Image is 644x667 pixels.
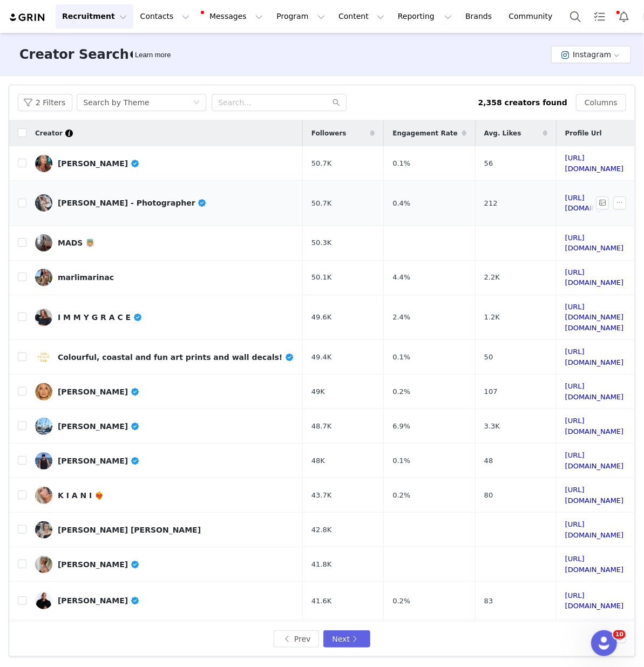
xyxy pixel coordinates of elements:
div: Tooltip anchor [64,128,74,138]
a: [URL][DOMAIN_NAME] [565,486,624,505]
a: Tasks [588,4,612,29]
a: [URL][DOMAIN_NAME] [565,451,624,470]
div: [PERSON_NAME] [58,596,140,605]
span: 6.9% [392,421,410,432]
span: 41.6K [311,596,331,607]
button: Prev [274,630,319,648]
a: [PERSON_NAME] [35,155,294,172]
button: 2 Filters [18,94,72,111]
img: v2 [35,418,52,435]
span: 49K [311,386,325,397]
a: K I A N I ❤️‍🔥 [35,487,294,504]
h3: Creator Search [19,45,129,64]
span: 50.7K [311,198,331,209]
button: Columns [576,94,626,111]
span: 0.2% [392,386,410,397]
div: I M M Y G R A C E [58,313,143,322]
span: 50.3K [311,237,331,248]
span: Engagement Rate [392,128,457,138]
span: Avg. Likes [484,128,521,138]
img: v2 [35,487,52,504]
img: v2 [35,452,52,469]
span: 0.4% [392,198,410,209]
div: Colourful, coastal and fun art prints and wall decals! [58,353,294,362]
span: 50.7K [311,158,331,169]
button: Instagram [551,46,631,63]
a: [URL][DOMAIN_NAME] [565,417,624,435]
span: 41.8K [311,559,331,570]
input: Search... [212,94,347,111]
a: [PERSON_NAME] [35,556,294,573]
div: [PERSON_NAME] [58,159,140,168]
button: Notifications [612,4,636,29]
span: 50.1K [311,272,331,283]
span: 80 [484,490,493,501]
i: icon: search [333,99,340,106]
img: v2 [35,309,52,326]
a: [URL][DOMAIN_NAME] [565,268,624,287]
img: v2 [35,194,52,212]
img: v2 [35,383,52,400]
a: [PERSON_NAME] [PERSON_NAME] [35,521,294,539]
span: 49.6K [311,312,331,323]
a: [PERSON_NAME] [35,592,294,609]
img: v2 [35,349,52,366]
span: 48K [311,455,325,466]
span: 0.1% [392,352,410,363]
span: 83 [484,596,493,607]
a: Brands [459,4,501,29]
span: Followers [311,128,347,138]
span: 43.7K [311,490,331,501]
span: 0.2% [392,490,410,501]
a: marlimarinac [35,269,294,286]
button: Messages [196,4,269,29]
span: 48 [484,455,493,466]
img: v2 [35,592,52,609]
img: v2 [35,269,52,286]
a: [PERSON_NAME] [35,383,294,400]
div: 2,358 creators found [478,97,567,108]
img: v2 [35,234,52,251]
button: Search [564,4,587,29]
img: grin logo [9,12,46,23]
div: [PERSON_NAME] [PERSON_NAME] [58,526,201,534]
div: Tooltip anchor [133,50,173,60]
button: Content [332,4,391,29]
img: v2 [35,521,52,539]
span: 0.2% [392,596,410,607]
div: marlimarinac [58,273,114,282]
span: 50 [484,352,493,363]
span: 56 [484,158,493,169]
a: I M M Y G R A C E [35,309,294,326]
span: 2.2K [484,272,500,283]
div: Tooltip anchor [129,50,139,59]
a: [URL][DOMAIN_NAME][DOMAIN_NAME] [565,303,624,332]
span: 48.7K [311,421,331,432]
div: [PERSON_NAME] [58,560,140,569]
a: [URL][DOMAIN_NAME] [565,555,624,574]
button: Contacts [134,4,196,29]
div: [PERSON_NAME] - Photographer [58,199,207,207]
img: v2 [35,155,52,172]
div: [PERSON_NAME] [58,387,140,396]
a: [URL][DOMAIN_NAME] [565,194,624,213]
img: v2 [35,556,52,573]
a: [URL][DOMAIN_NAME] [565,348,624,366]
a: [PERSON_NAME] [35,418,294,435]
span: 42.8K [311,525,331,535]
button: Next [323,630,370,648]
span: 107 [484,386,498,397]
span: Creator [35,128,63,138]
a: MADS 👼🏼 [35,234,294,251]
a: Community [503,4,564,29]
a: [URL][DOMAIN_NAME] [565,382,624,401]
a: [URL][DOMAIN_NAME] [565,591,624,610]
div: Search by Theme [83,94,149,111]
span: 0.1% [392,158,410,169]
div: [PERSON_NAME] [58,457,140,465]
span: 10 [613,630,626,639]
span: 1.2K [484,312,500,323]
span: 2.4% [392,312,410,323]
button: Program [270,4,331,29]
